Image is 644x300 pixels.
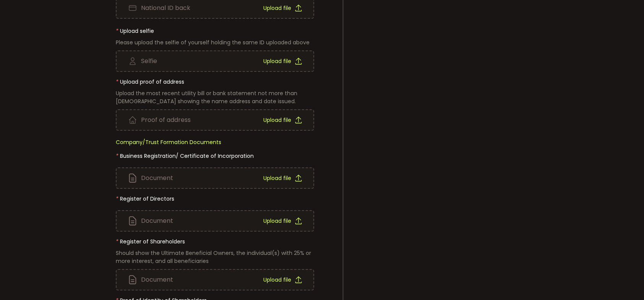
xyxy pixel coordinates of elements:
[263,175,291,181] span: Upload file
[263,218,291,224] span: Upload file
[141,117,191,123] span: Proof of address
[263,58,291,64] span: Upload file
[263,5,291,11] span: Upload file
[263,117,291,123] span: Upload file
[553,217,644,300] div: 聊天小工具
[553,217,644,300] iframe: Chat Widget
[141,218,173,224] span: Document
[116,138,221,146] span: Company/Trust Formation Documents
[141,5,190,11] span: National ID back
[141,175,173,181] span: Document
[263,277,291,282] span: Upload file
[141,58,157,64] span: Selfie
[141,277,173,283] span: Document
